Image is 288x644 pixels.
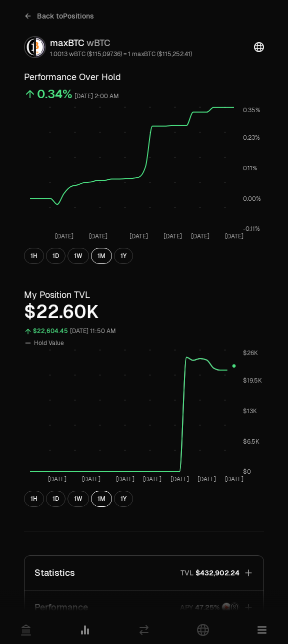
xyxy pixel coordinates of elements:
[24,556,263,590] button: StatisticsTVL$432,902.24
[24,590,263,624] button: PerformanceAPYNTRNStructured Points
[114,248,133,264] button: 1Y
[222,603,231,612] img: NTRN
[243,377,262,385] tspan: $19.5K
[170,475,189,483] tspan: [DATE]
[24,70,264,84] h3: Performance Over Hold
[243,106,260,114] tspan: 0.35%
[225,475,243,483] tspan: [DATE]
[34,600,88,614] p: Performance
[36,37,45,57] img: wBTC Logo
[86,37,110,49] span: wBTC
[91,491,112,507] button: 1M
[243,438,259,446] tspan: $6.5K
[225,232,243,240] tspan: [DATE]
[24,491,44,507] button: 1H
[70,326,116,337] div: [DATE] 11:50 AM
[24,302,264,322] div: $22.60K
[25,37,34,57] img: maxBTC Logo
[33,326,68,337] div: $22,604.45
[37,11,94,21] span: Back to Positions
[67,248,89,264] button: 1W
[163,232,182,240] tspan: [DATE]
[243,349,258,357] tspan: $26K
[50,50,192,58] div: 1.0013 wBTC ($115,097.36) = 1 maxBTC ($115,252.41)
[243,195,261,203] tspan: 0.00%
[129,232,148,240] tspan: [DATE]
[197,475,216,483] tspan: [DATE]
[243,164,257,172] tspan: 0.11%
[91,248,112,264] button: 1M
[82,475,100,483] tspan: [DATE]
[230,603,239,612] img: Structured Points
[67,491,89,507] button: 1W
[180,568,193,578] p: TVL
[50,36,192,50] div: maxBTC
[34,566,75,580] p: Statistics
[180,602,193,613] p: APY
[55,232,73,240] tspan: [DATE]
[24,8,94,24] a: Back toPositions
[195,568,239,578] span: $432,902.24
[89,232,107,240] tspan: [DATE]
[114,491,133,507] button: 1Y
[34,339,64,347] span: Hold Value
[46,248,65,264] button: 1D
[243,468,251,476] tspan: $0
[37,86,72,102] div: 0.34%
[243,407,257,415] tspan: $13K
[48,475,66,483] tspan: [DATE]
[243,225,260,233] tspan: -0.11%
[243,134,260,142] tspan: 0.23%
[24,248,44,264] button: 1H
[74,91,119,102] div: [DATE] 2:00 AM
[24,288,264,302] h3: My Position TVL
[191,232,209,240] tspan: [DATE]
[143,475,161,483] tspan: [DATE]
[46,491,65,507] button: 1D
[116,475,134,483] tspan: [DATE]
